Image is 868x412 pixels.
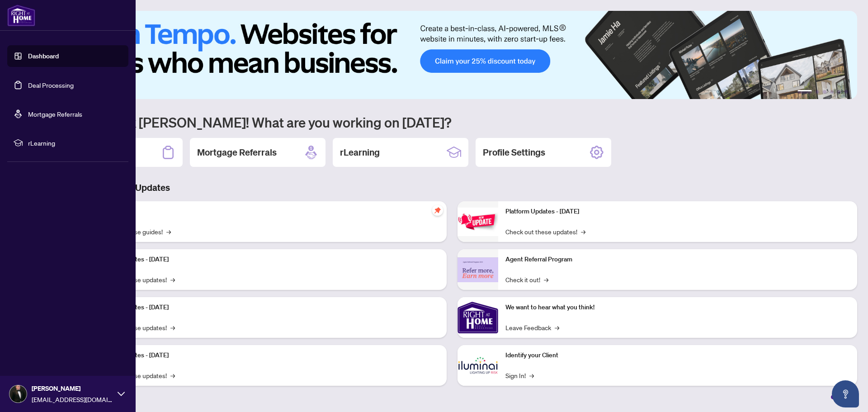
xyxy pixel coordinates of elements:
p: Identify your Client [505,350,850,360]
span: → [555,322,559,332]
img: Agent Referral Program [458,257,498,282]
span: rLearning [28,138,122,148]
h2: Mortgage Referrals [197,146,277,159]
span: → [581,227,585,237]
a: Check it out!→ [505,275,548,284]
span: [EMAIL_ADDRESS][DOMAIN_NAME] [32,394,113,404]
span: → [170,370,175,380]
p: We want to hear what you think! [505,303,850,313]
span: → [170,275,175,284]
img: logo [7,5,35,26]
button: 3 [823,90,826,94]
a: Mortgage Referrals [28,110,82,118]
img: Profile Icon [9,385,27,403]
button: 1 [797,90,812,94]
p: Platform Updates - [DATE] [95,350,439,360]
span: → [529,370,534,380]
a: Leave Feedback→ [505,322,559,332]
a: Deal Processing [28,81,74,89]
img: We want to hear what you think! [458,297,498,338]
button: 4 [830,90,834,94]
img: Platform Updates - June 23, 2025 [458,208,498,236]
span: → [170,322,175,332]
span: pushpin [432,205,443,216]
p: Platform Updates - [DATE] [95,255,439,265]
button: 5 [837,90,841,94]
p: Platform Updates - [DATE] [95,303,439,313]
button: 2 [816,90,819,94]
h2: rLearning [340,146,380,159]
a: Check out these updates!→ [505,227,585,237]
h3: Brokerage & Industry Updates [47,181,857,194]
p: Agent Referral Program [505,255,850,265]
button: Open asap [832,380,859,407]
img: Identify your Client [458,345,498,386]
button: 6 [844,90,848,94]
a: Dashboard [28,52,59,60]
h2: Profile Settings [483,146,545,159]
span: → [166,227,171,237]
p: Platform Updates - [DATE] [505,207,850,217]
h1: Welcome back [PERSON_NAME]! What are you working on [DATE]? [47,114,857,131]
a: Sign In!→ [505,370,534,380]
img: Slide 0 [47,11,857,99]
p: Self-Help [95,207,439,217]
span: → [544,275,548,284]
span: [PERSON_NAME] [32,384,113,393]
